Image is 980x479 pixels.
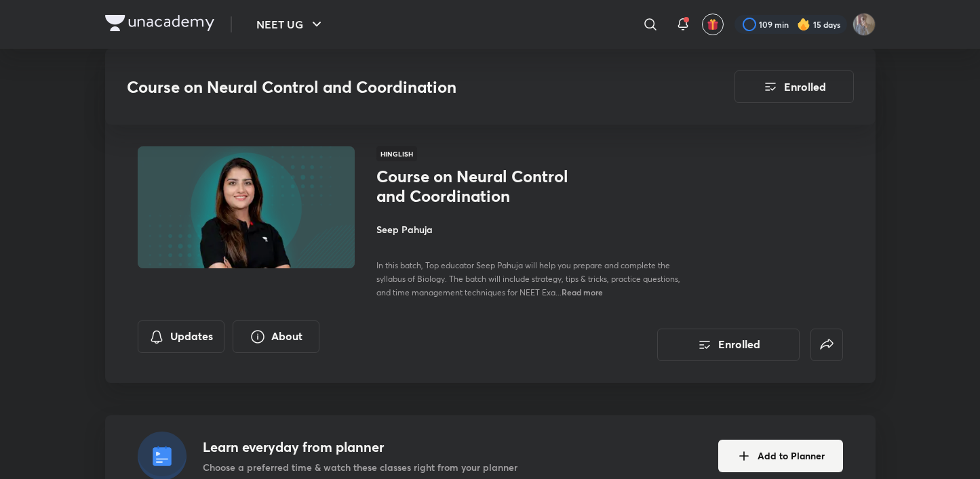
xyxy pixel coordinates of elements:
[810,329,843,361] button: false
[376,222,680,236] h4: Seep Pahuja
[702,14,724,35] button: avatar
[562,287,603,297] span: Read more
[734,70,854,103] button: Enrolled
[233,320,319,353] button: About
[376,146,417,161] span: Hinglish
[376,167,598,206] h1: Course on Neural Control and Coordination
[105,15,214,31] img: Company Logo
[105,15,214,35] a: Company Logo
[797,18,810,31] img: streak
[707,18,719,30] img: avatar
[203,437,517,457] h4: Learn everyday from planner
[138,320,224,353] button: Updates
[203,460,517,474] p: Choose a preferred time & watch these classes right from your planner
[127,77,658,97] h3: Course on Neural Control and Coordination
[657,329,800,361] button: Enrolled
[135,145,356,270] img: Thumbnail
[718,440,843,472] button: Add to Planner
[376,260,680,297] span: In this batch, Top educator Seep Pahuja will help you prepare and complete the syllabus of Biolog...
[248,11,333,38] button: NEET UG
[852,13,876,36] img: shubhanshu yadav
